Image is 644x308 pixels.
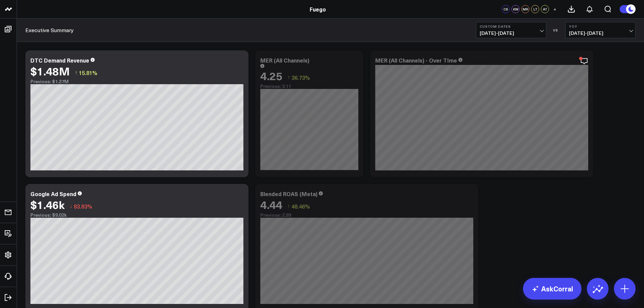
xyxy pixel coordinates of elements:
[553,7,556,11] span: +
[375,56,457,64] div: MER (All Channels) - Over TIme
[30,65,70,77] div: $1.48M
[502,5,510,13] div: CS
[260,212,473,218] div: Previous: 2.99
[260,190,317,197] div: Blended ROAS (Meta)
[260,70,282,82] div: 4.25
[521,5,529,13] div: MR
[476,22,546,38] button: Custom Dates[DATE]-[DATE]
[74,203,92,210] span: 83.83%
[260,84,358,89] div: Previous: 3.11
[25,26,74,34] a: Executive Summary
[550,28,562,32] div: VS
[511,5,520,13] div: KW
[79,69,97,76] span: 15.81%
[291,74,310,81] span: 36.73%
[75,68,77,77] span: ↑
[30,79,243,84] div: Previous: $1.27M
[569,30,632,36] span: [DATE] - [DATE]
[523,278,581,300] a: AskCorral
[310,5,326,13] a: Fuego
[531,5,539,13] div: LT
[480,30,543,36] span: [DATE] - [DATE]
[541,5,549,13] div: AT
[480,24,543,28] b: Custom Dates
[70,202,72,211] span: ↓
[287,202,290,211] span: ↑
[551,5,559,13] button: +
[30,212,243,218] div: Previous: $9.02k
[291,203,310,210] span: 48.46%
[30,56,89,64] div: DTC Demand Revenue
[30,198,65,211] div: $1.46k
[565,22,636,38] button: YoY[DATE]-[DATE]
[260,198,282,211] div: 4.44
[260,56,309,64] div: MER (All Channels)
[287,73,290,82] span: ↑
[569,24,632,28] b: YoY
[30,190,76,197] div: Google Ad Spend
